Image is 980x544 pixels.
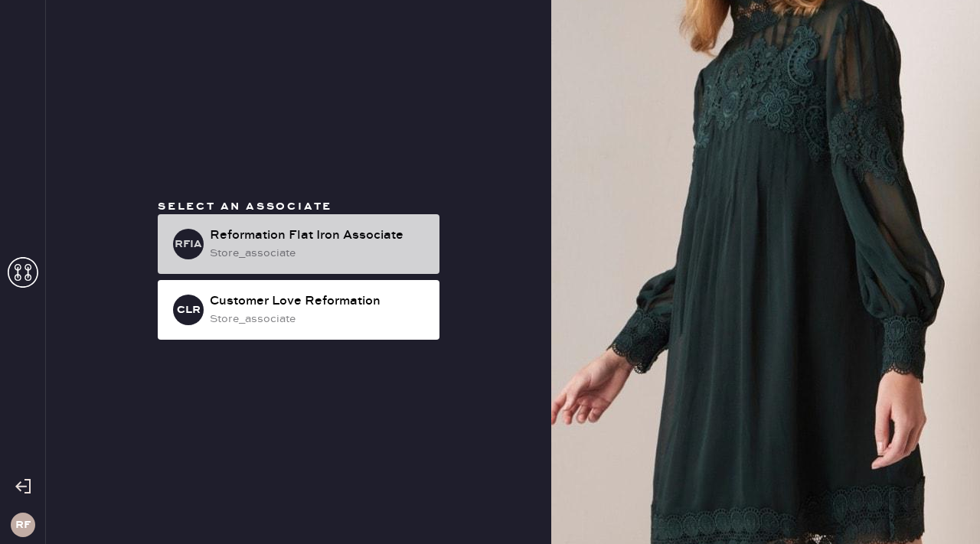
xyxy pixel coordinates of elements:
span: Select an associate [158,200,332,213]
div: Reformation Flat Iron Associate [210,226,427,245]
div: store_associate [210,311,427,327]
h3: RF [15,520,31,530]
div: store_associate [210,245,427,262]
iframe: Front Chat [907,475,973,541]
h3: RFIA [175,239,202,249]
h3: CLR [177,305,201,315]
div: Customer Love Reformation [210,292,427,311]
